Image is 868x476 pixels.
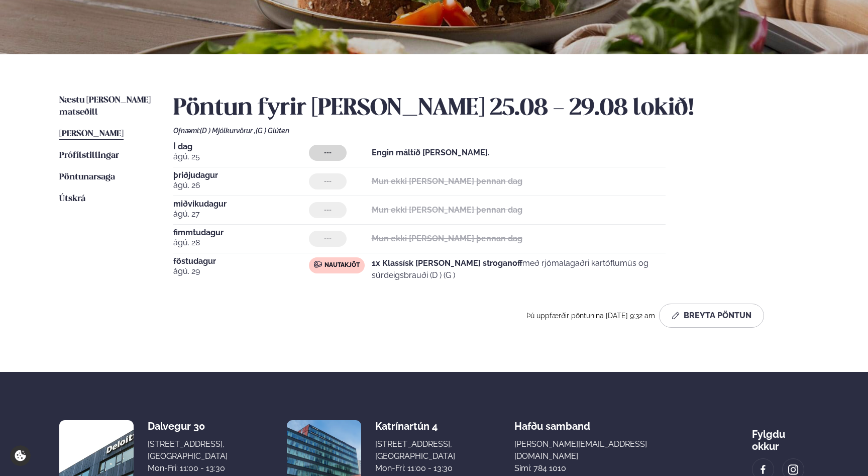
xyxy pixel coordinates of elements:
[659,304,764,328] button: Breyta Pöntun
[256,127,289,135] span: (G ) Glúten
[173,257,309,265] span: föstudagur
[173,171,309,179] span: þriðjudagur
[324,206,332,214] span: ---
[372,234,522,243] strong: Mun ekki [PERSON_NAME] þennan dag
[173,143,309,151] span: Í dag
[173,208,309,220] span: ágú. 27
[59,150,119,162] a: Prófílstillingar
[788,464,799,475] img: image alt
[59,96,151,117] span: Næstu [PERSON_NAME] matseðill
[59,94,153,119] a: Næstu [PERSON_NAME] matseðill
[324,261,360,269] span: Nautakjöt
[752,420,809,452] div: Fylgdu okkur
[526,312,655,320] span: Þú uppfærðir pöntunina [DATE] 9:32 am
[173,151,309,163] span: ágú. 25
[173,265,309,277] span: ágú. 29
[324,177,332,185] span: ---
[148,462,228,474] div: Mon-Fri: 11:00 - 13:30
[314,260,322,268] img: beef.svg
[200,127,256,135] span: (D ) Mjólkurvörur ,
[59,193,85,205] a: Útskrá
[173,237,309,249] span: ágú. 28
[59,171,115,183] a: Pöntunarsaga
[173,94,809,123] h2: Pöntun fyrir [PERSON_NAME] 25.08 - 29.08 lokið!
[372,257,666,281] p: með rjómalagaðri kartöflumús og súrdeigsbrauði (D ) (G )
[375,462,455,474] div: Mon-Fri: 11:00 - 13:30
[375,420,455,432] div: Katrínartún 4
[324,149,332,157] span: ---
[173,179,309,192] span: ágú. 26
[148,438,228,462] div: [STREET_ADDRESS], [GEOGRAPHIC_DATA]
[372,148,490,157] strong: Engin máltíð [PERSON_NAME].
[59,151,119,160] span: Prófílstillingar
[59,130,124,138] span: [PERSON_NAME]
[173,127,809,135] div: Ofnæmi:
[59,195,85,203] span: Útskrá
[372,258,522,268] strong: 1x Klassísk [PERSON_NAME] stroganoff
[10,445,31,466] a: Cookie settings
[514,438,693,462] a: [PERSON_NAME][EMAIL_ADDRESS][DOMAIN_NAME]
[173,229,309,237] span: fimmtudagur
[757,464,769,475] img: image alt
[324,235,332,243] span: ---
[59,173,115,181] span: Pöntunarsaga
[148,420,228,432] div: Dalvegur 30
[372,205,522,215] strong: Mun ekki [PERSON_NAME] þennan dag
[514,412,590,432] span: Hafðu samband
[59,128,124,140] a: [PERSON_NAME]
[375,438,455,462] div: [STREET_ADDRESS], [GEOGRAPHIC_DATA]
[173,200,309,208] span: miðvikudagur
[372,176,522,186] strong: Mun ekki [PERSON_NAME] þennan dag
[514,462,693,474] p: Sími: 784 1010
